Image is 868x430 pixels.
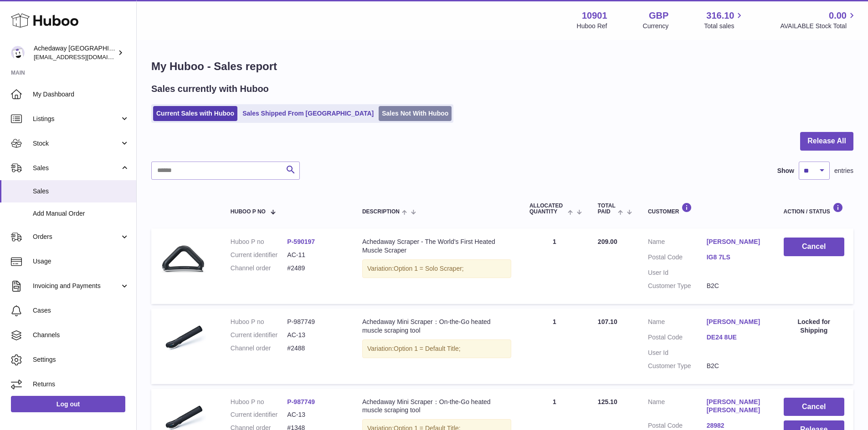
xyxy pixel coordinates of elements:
span: entries [834,167,853,175]
span: Option 1 = Default Title; [394,345,461,352]
div: Variation: [362,339,511,358]
span: ALLOCATED Quantity [529,203,565,215]
a: Sales Shipped From [GEOGRAPHIC_DATA] [239,106,377,121]
span: Description [362,209,400,215]
a: P-987749 [287,398,315,405]
a: Current Sales with Huboo [153,106,237,121]
a: 0.00 AVAILABLE Stock Total [780,10,857,30]
span: 107.10 [598,318,617,325]
dd: #2488 [287,344,344,353]
dt: Name [648,318,707,329]
dt: Name [648,398,707,417]
dd: #2489 [287,264,344,273]
dt: Channel order [231,264,288,273]
img: Achedaway-Muscle-Scraper.png [160,238,206,283]
a: [PERSON_NAME] [707,318,765,326]
a: Log out [11,396,125,412]
button: Cancel [784,398,844,416]
span: Cases [33,306,129,315]
span: 316.10 [706,10,734,22]
span: Orders [33,233,120,241]
dd: B2C [707,362,765,370]
dt: Current identifier [231,331,288,339]
span: Usage [33,257,129,266]
dt: User Id [648,349,707,357]
dt: Customer Type [648,362,707,370]
span: 0.00 [829,10,847,22]
a: DE24 8UE [707,333,765,342]
strong: GBP [649,10,668,22]
dd: AC-13 [287,331,344,339]
dd: AC-13 [287,410,344,419]
td: 1 [520,309,589,384]
td: 1 [520,228,589,304]
dt: Huboo P no [231,238,288,246]
div: Achedaway [GEOGRAPHIC_DATA] [34,44,116,61]
button: Release All [800,132,853,151]
dt: Current identifier [231,251,288,259]
a: 28982 [707,421,765,430]
span: Channels [33,331,129,339]
dd: B2C [707,282,765,290]
label: Show [777,167,794,175]
span: Total sales [704,22,745,30]
span: Stock [33,139,120,148]
span: Settings [33,355,129,364]
span: Invoicing and Payments [33,282,120,290]
span: Sales [33,187,129,196]
span: 209.00 [598,238,617,245]
span: Returns [33,380,129,389]
a: [PERSON_NAME] [PERSON_NAME] [707,398,765,415]
a: P-590197 [287,238,315,245]
dt: Customer Type [648,282,707,290]
div: Achedaway Mini Scraper：On-the-Go heated muscle scraping tool [362,318,511,335]
span: Option 1 = Solo Scraper; [394,265,464,272]
dt: Name [648,238,707,248]
div: Achedaway Scraper - The World’s First Heated Muscle Scraper [362,238,511,255]
div: Action / Status [784,202,844,215]
dt: Huboo P no [231,318,288,326]
dt: Postal Code [648,333,707,344]
span: AVAILABLE Stock Total [780,22,857,30]
span: 125.10 [598,398,617,405]
dt: Current identifier [231,410,288,419]
div: Locked for Shipping [784,318,844,335]
dd: AC-11 [287,251,344,259]
span: Total paid [598,203,616,215]
h1: My Huboo - Sales report [151,59,853,74]
span: Sales [33,164,120,172]
dt: Channel order [231,344,288,353]
span: Huboo P no [231,209,266,215]
img: admin@newpb.co.uk [11,46,25,60]
dt: Postal Code [648,253,707,264]
div: Variation: [362,259,511,278]
a: [PERSON_NAME] [707,238,765,246]
div: Achedaway Mini Scraper：On-the-Go heated muscle scraping tool [362,398,511,415]
img: musclescraper_750x_c42b3404-e4d5-48e3-b3b1-8be745232369.png [160,318,206,363]
a: Sales Not With Huboo [379,106,452,121]
a: 316.10 Total sales [704,10,745,30]
span: My Dashboard [33,90,129,99]
strong: 10901 [582,10,607,22]
dd: P-987749 [287,318,344,326]
dt: Huboo P no [231,398,288,406]
span: Listings [33,115,120,123]
div: Currency [643,22,669,30]
button: Cancel [784,238,844,256]
h2: Sales currently with Huboo [151,83,269,95]
span: [EMAIL_ADDRESS][DOMAIN_NAME] [34,53,134,61]
div: Huboo Ref [577,22,607,30]
a: IG8 7LS [707,253,765,262]
div: Customer [648,202,765,215]
span: Add Manual Order [33,209,129,218]
dt: User Id [648,268,707,277]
